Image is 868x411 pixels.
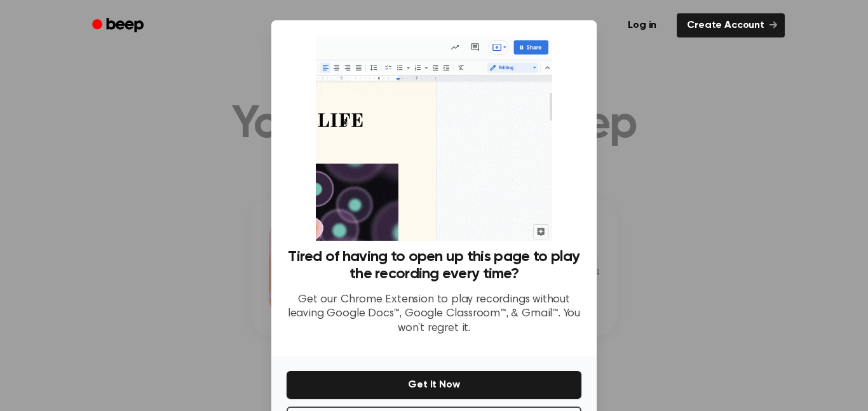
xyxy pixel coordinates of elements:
h3: Tired of having to open up this page to play the recording every time? [287,248,581,283]
a: Beep [83,13,155,38]
a: Create Account [677,13,785,37]
p: Get our Chrome Extension to play recordings without leaving Google Docs™, Google Classroom™, & Gm... [287,293,581,336]
img: Beep extension in action [316,36,552,241]
a: Log in [615,11,669,40]
button: Get It Now [287,371,581,399]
